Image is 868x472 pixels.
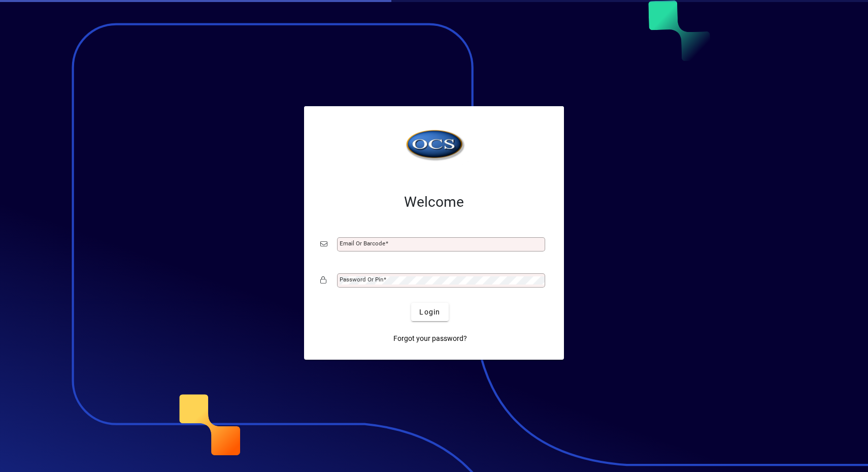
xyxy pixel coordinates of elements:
[340,240,385,247] mat-label: Email or Barcode
[419,307,440,318] span: Login
[389,329,471,348] a: Forgot your password?
[393,333,467,344] span: Forgot your password?
[320,194,548,211] h2: Welcome
[340,276,383,283] mat-label: Password or Pin
[411,303,448,321] button: Login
